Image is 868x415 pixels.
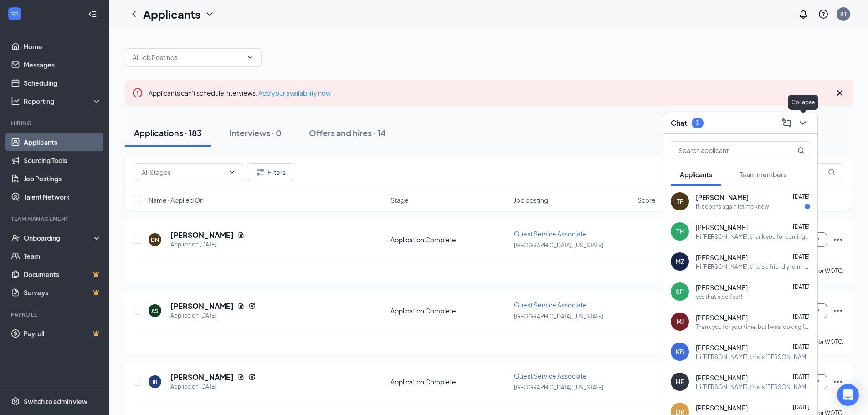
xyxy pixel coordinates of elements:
[24,169,102,188] a: Job Postings
[151,236,159,244] div: DN
[255,167,266,178] svg: Filter
[798,9,809,20] svg: Notifications
[696,353,810,361] div: Hi [PERSON_NAME], this is [PERSON_NAME] the manager of European Wax Center. Would you be able to ...
[797,118,808,128] svg: ChevronDown
[840,10,847,18] div: RT
[11,397,20,406] svg: Settings
[832,234,843,245] svg: Ellipses
[676,227,684,236] div: TH
[696,253,748,262] span: [PERSON_NAME]
[24,265,102,283] a: DocumentsCrown
[24,133,102,151] a: Applicants
[24,56,102,74] a: Messages
[11,233,20,242] svg: UserCheck
[696,313,748,322] span: [PERSON_NAME]
[11,119,100,127] div: Hiring
[390,235,508,244] div: Application Complete
[696,343,748,352] span: [PERSON_NAME]
[24,247,102,265] a: Team
[237,231,245,239] svg: Document
[834,87,845,98] svg: Cross
[128,9,139,20] svg: ChevronLeft
[237,374,245,381] svg: Document
[170,240,245,249] div: Applied on [DATE]
[696,119,699,127] div: 1
[134,127,202,138] div: Applications · 183
[676,347,684,356] div: KB
[676,287,684,296] div: SP
[832,376,843,387] svg: Ellipses
[793,283,810,290] span: [DATE]
[24,97,102,106] div: Reporting
[675,257,684,266] div: MZ
[204,9,215,20] svg: ChevronDown
[170,301,234,311] h5: [PERSON_NAME]
[153,378,158,386] div: IR
[24,37,102,56] a: Home
[797,147,805,154] svg: MagnifyingGlass
[248,302,256,310] svg: Reapply
[740,170,786,179] span: Team members
[832,305,843,316] svg: Ellipses
[793,343,810,350] span: [DATE]
[796,116,810,130] button: ChevronDown
[696,323,810,331] div: Thank you for your time, but I was looking for something that pays a little more 🫶🏻
[149,89,331,97] span: Applicants can't schedule interviews.
[671,142,779,159] input: Search applicant
[514,384,603,391] span: [GEOGRAPHIC_DATA], [US_STATE]
[247,54,254,61] svg: ChevronDown
[696,283,748,292] span: [PERSON_NAME]
[793,253,810,260] span: [DATE]
[514,230,587,238] span: Guest Service Associate
[696,373,748,382] span: [PERSON_NAME]
[24,397,87,406] div: Switch to admin view
[676,317,684,326] div: MJ
[793,223,810,230] span: [DATE]
[793,193,810,200] span: [DATE]
[258,89,331,97] a: Add your availability now
[696,223,748,232] span: [PERSON_NAME]
[793,313,810,320] span: [DATE]
[677,197,683,206] div: TF
[637,195,656,205] span: Score
[837,384,859,406] div: Open Intercom Messenger
[11,311,100,318] div: Payroll
[133,52,243,62] input: All Job Postings
[779,116,794,130] button: ComposeMessage
[247,163,293,181] button: Filter Filters
[170,311,256,320] div: Applied on [DATE]
[390,306,508,315] div: Application Complete
[793,374,810,380] span: [DATE]
[696,193,749,202] span: [PERSON_NAME]
[390,377,508,386] div: Application Complete
[514,372,587,380] span: Guest Service Associate
[24,233,94,242] div: Onboarding
[24,151,102,169] a: Sourcing Tools
[24,74,102,92] a: Scheduling
[390,195,409,205] span: Stage
[781,118,792,128] svg: ComposeMessage
[309,127,386,138] div: Offers and hires · 14
[696,403,748,412] span: [PERSON_NAME]
[132,87,143,98] svg: Error
[676,377,684,386] div: HE
[11,215,100,223] div: Team Management
[151,307,159,315] div: AS
[696,293,742,301] div: yes that's perfect!
[788,95,818,110] div: Collapse
[237,302,245,310] svg: Document
[818,9,829,20] svg: QuestionInfo
[514,242,603,249] span: [GEOGRAPHIC_DATA], [US_STATE]
[149,195,204,205] span: Name · Applied On
[88,10,97,19] svg: Collapse
[248,374,256,381] svg: Reapply
[696,203,769,210] div: If it opens again let me know
[24,283,102,302] a: SurveysCrown
[514,313,603,320] span: [GEOGRAPHIC_DATA], [US_STATE]
[680,170,712,179] span: Applicants
[142,167,225,177] input: All Stages
[24,324,102,343] a: PayrollCrown
[24,188,102,206] a: Talent Network
[170,230,234,240] h5: [PERSON_NAME]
